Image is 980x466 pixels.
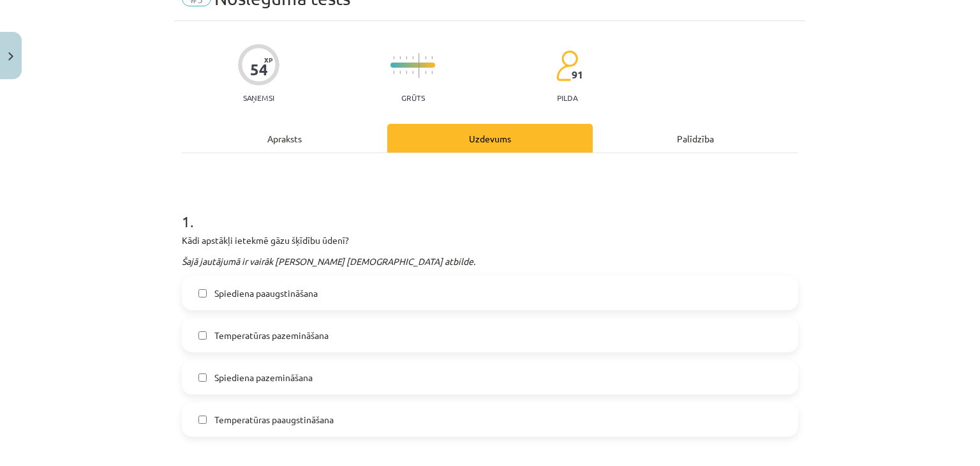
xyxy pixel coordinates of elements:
p: Saņemsi [238,93,279,102]
input: Temperatūras pazemināšana [198,331,207,340]
img: icon-short-line-57e1e144782c952c97e751825c79c345078a6d821885a25fce030b3d8c18986b.svg [399,56,401,59]
img: icon-short-line-57e1e144782c952c97e751825c79c345078a6d821885a25fce030b3d8c18986b.svg [393,71,394,74]
img: icon-short-line-57e1e144782c952c97e751825c79c345078a6d821885a25fce030b3d8c18986b.svg [431,56,433,59]
img: icon-short-line-57e1e144782c952c97e751825c79c345078a6d821885a25fce030b3d8c18986b.svg [412,71,413,74]
em: Šajā jautājumā ir vairāk [PERSON_NAME] [DEMOGRAPHIC_DATA] atbilde. [182,255,475,267]
img: icon-short-line-57e1e144782c952c97e751825c79c345078a6d821885a25fce030b3d8c18986b.svg [406,71,407,74]
img: icon-short-line-57e1e144782c952c97e751825c79c345078a6d821885a25fce030b3d8c18986b.svg [406,56,407,59]
div: Uzdevums [387,124,593,153]
img: icon-short-line-57e1e144782c952c97e751825c79c345078a6d821885a25fce030b3d8c18986b.svg [425,71,426,74]
input: Spiediena paaugstināšana [198,289,207,297]
img: icon-short-line-57e1e144782c952c97e751825c79c345078a6d821885a25fce030b3d8c18986b.svg [399,71,401,74]
div: 54 [250,61,268,79]
img: icon-short-line-57e1e144782c952c97e751825c79c345078a6d821885a25fce030b3d8c18986b.svg [412,56,413,59]
p: pilda [557,93,577,102]
span: XP [264,56,272,63]
img: icon-short-line-57e1e144782c952c97e751825c79c345078a6d821885a25fce030b3d8c18986b.svg [393,56,394,59]
span: Spiediena pazemināšana [214,371,313,384]
input: Temperatūras paaugstināšana [198,416,207,424]
p: Kādi apstākļi ietekmē gāzu šķīdību ūdenī? [182,234,798,247]
img: icon-short-line-57e1e144782c952c97e751825c79c345078a6d821885a25fce030b3d8c18986b.svg [425,56,426,59]
img: icon-long-line-d9ea69661e0d244f92f715978eff75569469978d946b2353a9bb055b3ed8787d.svg [419,53,420,78]
p: Grūts [401,93,425,102]
div: Palīdzība [593,124,798,153]
span: 91 [572,69,583,80]
span: Temperatūras pazemināšana [214,329,329,342]
img: icon-short-line-57e1e144782c952c97e751825c79c345078a6d821885a25fce030b3d8c18986b.svg [431,71,433,74]
h1: 1 . [182,190,798,230]
span: Temperatūras paaugstināšana [214,413,334,426]
input: Spiediena pazemināšana [198,373,207,382]
img: students-c634bb4e5e11cddfef0936a35e636f08e4e9abd3cc4e673bd6f9a4125e45ecb1.svg [556,50,578,82]
div: Apraksts [182,124,387,153]
img: icon-close-lesson-0947bae3869378f0d4975bcd49f059093ad1ed9edebbc8119c70593378902aed.svg [8,52,13,61]
span: Spiediena paaugstināšana [214,287,318,300]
